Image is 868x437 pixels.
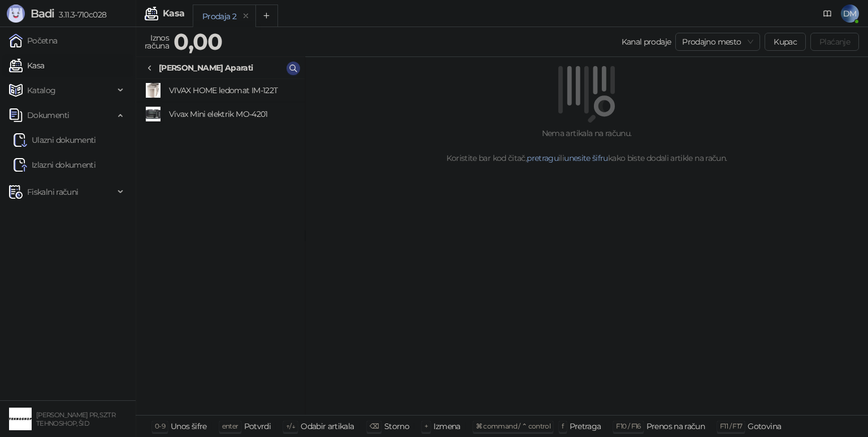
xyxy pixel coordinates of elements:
[841,5,859,23] span: DM
[622,36,671,48] div: Kanal prodaje
[14,133,27,147] img: Ulazni dokumenti
[144,81,162,99] img: Slika
[646,419,705,434] div: Prenos na račun
[222,422,238,430] span: enter
[527,153,558,163] a: pretragu
[616,422,640,430] span: F10 / F16
[370,422,379,430] span: ⌫
[54,10,106,20] span: 3.11.3-710c028
[169,105,296,123] h4: Vivax Mini elektrik MO-4201
[748,419,781,434] div: Gotovina
[9,54,44,77] a: Kasa
[163,9,184,18] div: Kasa
[173,28,222,55] strong: 0,00
[682,33,753,50] span: Prodajno mesto
[31,7,54,20] span: Badi
[144,105,162,123] img: Slika
[9,29,58,52] a: Početna
[564,153,608,163] a: unesite šifru
[7,5,25,23] img: Logo
[818,5,836,23] a: Dokumentacija
[27,104,69,126] span: Dokumenti
[36,411,115,427] small: [PERSON_NAME] PR, SZTR TEHNOSHOP, ŠID
[319,127,854,164] div: Nema artikala na računu. Koristite bar kod čitač, ili kako biste dodali artikle na račun.
[424,422,428,430] span: +
[286,422,295,430] span: ↑/↓
[169,81,296,99] h4: VIVAX HOME ledomat IM-122T
[27,79,56,102] span: Katalog
[301,419,354,434] div: Odabir artikala
[562,422,563,430] span: f
[765,33,806,51] button: Kupac
[476,422,551,430] span: ⌘ command / ⌃ control
[384,419,409,434] div: Storno
[810,33,859,51] button: Plaćanje
[159,62,253,74] div: [PERSON_NAME] Aparati
[720,422,742,430] span: F11 / F17
[171,419,207,434] div: Unos šifre
[244,419,271,434] div: Potvrdi
[14,129,96,151] a: Ulazni dokumentiUlazni dokumenti
[570,419,601,434] div: Pretraga
[136,79,305,415] div: grid
[202,10,236,23] div: Prodaja 2
[142,30,171,53] div: Iznos računa
[27,181,78,203] span: Fiskalni računi
[433,419,460,434] div: Izmena
[238,11,253,21] button: remove
[14,154,96,176] a: Izlazni dokumenti
[9,408,32,430] img: 64x64-companyLogo-68805acf-9e22-4a20-bcb3-9756868d3d19.jpeg
[155,422,165,430] span: 0-9
[255,5,278,27] button: Add tab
